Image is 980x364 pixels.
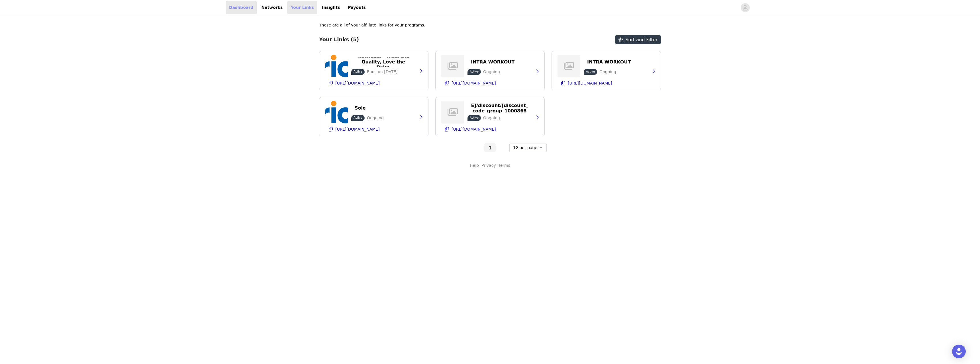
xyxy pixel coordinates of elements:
p: Nutricost - Trust the Quality, Love the Price [355,54,412,70]
button: INTRA WORKOUT [584,57,634,67]
a: Privacy [481,163,496,168]
div: avatar [742,3,748,12]
img: Nutricost - Trust the Quality, Love the Price [325,55,348,77]
p: [URL][DOMAIN_NAME] [568,81,612,85]
a: Your Links [287,1,317,14]
p: [URL][DOMAIN_NAME] [335,127,380,131]
a: Insights [318,1,343,14]
button: INTRA WORKOUT [467,57,518,67]
p: Ongoing [483,115,500,121]
p: [URL][DOMAIN_NAME] [452,127,496,131]
button: Go To Page 1 [484,143,496,152]
p: Ongoing [599,69,616,75]
a: Terms [499,163,510,168]
button: Sole [351,104,369,113]
button: [URL][DOMAIN_NAME] [325,79,422,88]
p: Active [470,116,479,120]
a: Payouts [344,1,369,14]
a: Dashboard [226,1,257,14]
p: Active [470,69,479,74]
p: Ongoing [483,69,500,75]
button: [URL][DOMAIN_NAME] [441,125,539,134]
a: Help [470,163,479,168]
img: Nutricost - Take Control of Your Health [325,101,348,124]
p: These are all of your affiliate links for your programs. [319,22,425,28]
p: Active [586,69,595,74]
button: Sort and Filter [615,35,661,44]
button: [URL][DOMAIN_NAME] [558,79,655,88]
p: Active [354,69,362,74]
p: Active [354,116,362,120]
p: [URL][DOMAIN_NAME] [335,81,380,85]
p: https://[DOMAIN_NAME]/discount/[discount_code_group_10008687] [471,97,528,119]
button: Go to next page [497,143,508,152]
p: Ends on [DATE] [367,69,398,75]
p: INTRA WORKOUT [587,59,631,65]
button: https://[DOMAIN_NAME]/discount/[discount_code_group_10008687] [467,104,532,113]
p: Sole [355,105,366,111]
p: INTRA WORKOUT [471,59,514,65]
button: [URL][DOMAIN_NAME] [325,125,422,134]
button: [URL][DOMAIN_NAME] [441,79,539,88]
button: Go to previous page [472,143,483,152]
p: [URL][DOMAIN_NAME] [452,81,496,85]
div: Open Intercom Messenger [952,345,966,358]
a: Networks [258,1,286,14]
h3: Your Links (5) [319,36,359,43]
button: Nutricost - Trust the Quality, Love the Price [351,57,415,67]
p: Ongoing [367,115,384,121]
